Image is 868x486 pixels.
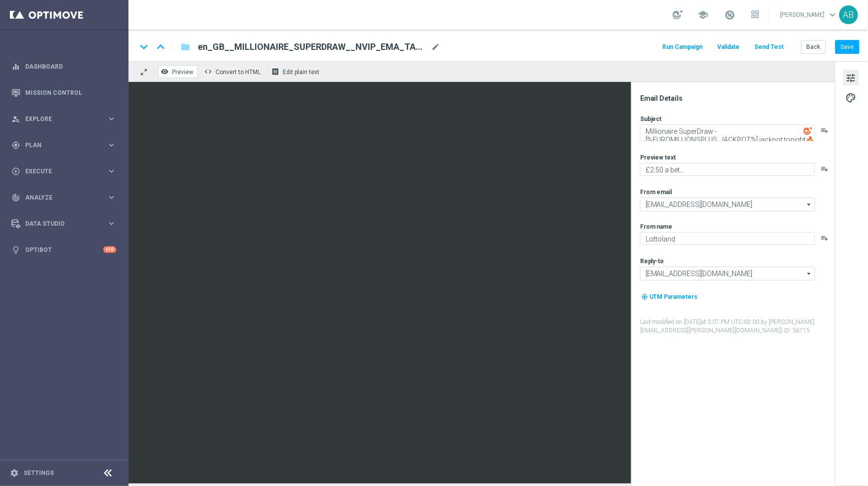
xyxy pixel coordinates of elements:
[269,65,324,78] button: receipt Edit plain text
[650,293,698,300] span: UTM Parameters
[780,7,839,22] a: [PERSON_NAME]keyboard_arrow_down
[827,9,838,20] span: keyboard_arrow_down
[103,246,116,253] div: +10
[805,267,815,280] i: arrow_drop_down
[821,165,829,173] button: playlist_add
[821,126,829,134] button: playlist_add
[24,470,54,476] a: Settings
[718,43,740,50] span: Validate
[11,115,117,123] button: person_search Explore keyboard_arrow_right
[161,68,169,76] i: remove_red_eye
[698,9,709,20] span: school
[11,219,107,228] div: Data Studio
[11,245,20,254] i: lightbulb
[640,223,673,231] label: From name
[11,115,107,123] div: Explore
[640,115,662,123] label: Subject
[640,188,672,196] label: From email
[846,72,857,84] span: tune
[640,198,815,211] input: Select
[835,40,860,54] button: Save
[107,140,116,150] i: keyboard_arrow_right
[11,115,20,123] i: person_search
[10,469,19,478] i: settings
[25,195,107,201] span: Analyze
[11,141,20,150] i: gps_fixed
[11,80,116,106] div: Mission Control
[661,40,704,54] button: Run Campaign
[283,69,319,76] span: Edit plain text
[839,5,858,24] div: AB
[25,168,107,174] span: Execute
[11,237,116,263] div: Optibot
[11,167,117,175] button: play_circle_outline Execute keyboard_arrow_right
[172,69,193,76] span: Preview
[846,91,857,104] span: palette
[25,221,107,227] span: Data Studio
[11,193,20,202] i: track_changes
[640,291,699,302] button: my_location UTM Parameters
[11,193,107,202] div: Analyze
[107,219,116,228] i: keyboard_arrow_right
[753,40,785,54] button: Send Test
[11,167,107,176] div: Execute
[843,70,859,85] button: tune
[640,154,676,162] label: Preview text
[158,65,198,78] button: remove_red_eye Preview
[271,68,279,76] i: receipt
[11,167,20,176] i: play_circle_outline
[801,40,826,54] button: Back
[179,39,191,55] button: folder
[107,193,116,202] i: keyboard_arrow_right
[136,40,151,54] i: keyboard_arrow_down
[107,114,116,123] i: keyboard_arrow_right
[640,318,834,335] label: Last modified on [DATE] at 3:07 PM UTC-02:00 by [PERSON_NAME][EMAIL_ADDRESS][PERSON_NAME][DOMAIN_...
[11,194,117,202] button: track_changes Analyze keyboard_arrow_right
[216,69,260,76] span: Convert to HTML
[25,116,107,122] span: Explore
[641,293,648,300] i: my_location
[11,62,20,71] i: equalizer
[843,89,859,105] button: palette
[11,53,116,80] div: Dashboard
[11,141,117,149] button: gps_fixed Plan keyboard_arrow_right
[640,94,834,103] div: Email Details
[204,68,212,76] span: code
[431,42,440,51] span: mode_edit
[153,40,168,54] i: keyboard_arrow_up
[804,126,813,135] img: optiGenie.svg
[107,166,116,176] i: keyboard_arrow_right
[25,237,103,263] a: Optibot
[11,141,107,150] div: Plan
[805,198,815,211] i: arrow_drop_down
[640,257,664,265] label: Reply-to
[640,267,815,281] input: Select
[198,41,427,53] span: en_GB__MILLIONAIRE_SUPERDRAW__NVIP_EMA_TAC_LT_260912_2
[25,80,116,106] a: Mission Control
[781,327,810,334] span: | ID: 36715
[180,41,190,53] i: folder
[11,63,117,71] button: equalizer Dashboard
[716,40,741,54] button: Validate
[11,246,117,254] button: lightbulb Optibot +10
[821,234,829,242] button: playlist_add
[11,220,117,228] button: Data Studio keyboard_arrow_right
[25,53,116,80] a: Dashboard
[25,142,107,148] span: Plan
[11,89,117,97] button: Mission Control
[202,65,265,78] button: code Convert to HTML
